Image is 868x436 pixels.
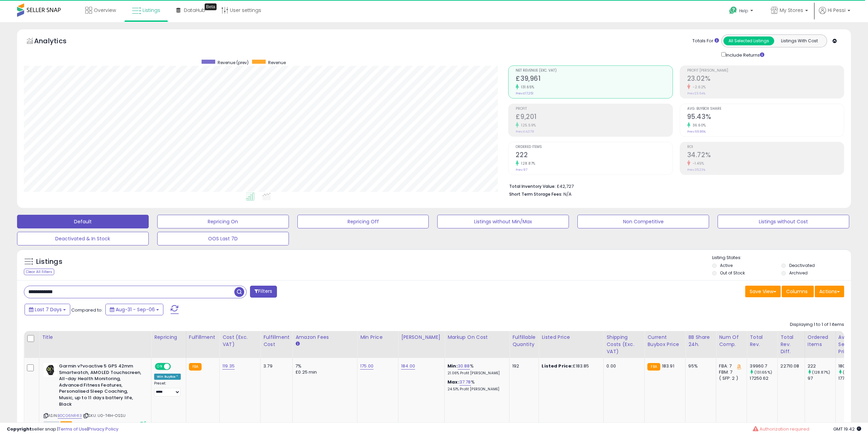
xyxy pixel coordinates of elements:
span: Hi Pessi [828,7,845,14]
small: (1.21%) [843,370,855,375]
button: Actions [815,286,844,297]
button: Deactivated & In Stock [17,232,149,245]
div: £183.85 [542,363,598,369]
a: Hi Pessi [819,7,850,22]
button: Non Competitive [577,215,709,228]
b: Garmin v?voactive 5 GPS 42mm Smartwatch, AMOLED Touchscreen, All-day Health Monitoring, Advanced ... [59,363,142,409]
div: BB Share 24h. [688,334,713,348]
h2: £39,961 [516,75,672,84]
button: Listings without Min/Max [437,215,569,228]
div: Avg Selling Price [838,334,863,355]
button: Repricing Off [297,215,429,228]
a: 175.00 [360,363,373,370]
small: 36.60% [690,123,706,128]
span: 183.91 [662,363,674,369]
span: Profit [516,107,672,111]
span: Columns [786,288,808,295]
th: The percentage added to the cost of goods (COGS) that forms the calculator for Min & Max prices. [445,331,510,358]
a: 37.78 [459,379,471,386]
span: N/A [563,191,572,197]
a: Terms of Use [58,426,87,432]
a: Help [724,1,760,22]
p: 21.06% Profit [PERSON_NAME] [447,371,504,376]
h2: 34.72% [687,151,844,160]
a: 30.88 [458,363,470,370]
div: Fulfillment [189,334,217,341]
p: 24.51% Profit [PERSON_NAME] [447,387,504,392]
span: 2025-09-14 19:42 GMT [833,426,861,432]
div: 17250.62 [750,375,777,381]
span: Compared to: [71,307,103,313]
strong: Copyright [7,426,32,432]
div: % [447,379,504,392]
img: 41eAm6BFPnL._SL40_.jpg [44,363,57,377]
h5: Analytics [34,36,80,47]
div: Include Returns [716,51,773,59]
div: FBM: 7 [719,369,741,375]
small: 128.87% [519,161,535,166]
span: Ordered Items [516,145,672,149]
div: 95% [688,363,711,369]
small: Amazon Fees. [295,341,299,347]
span: Help [739,8,748,14]
div: Total Rev. Diff. [780,334,801,355]
button: Filters [250,286,277,298]
label: Active [720,262,733,268]
span: Profit [PERSON_NAME] [687,69,844,73]
div: 192 [512,363,533,369]
i: Get Help [729,6,737,15]
small: -2.62% [690,85,706,90]
span: Authorization required [760,426,809,432]
h2: 23.02% [687,75,844,84]
small: (131.65%) [754,370,772,375]
span: DataHub [184,7,205,14]
span: Last 7 Days [35,306,62,313]
h2: 95.43% [687,113,844,122]
button: All Selected Listings [723,36,774,45]
div: £0.25 min [295,369,352,375]
span: FBA [60,421,72,427]
div: [PERSON_NAME] [401,334,442,341]
div: Markup on Cost [447,334,506,341]
small: Prev: 35.23% [687,168,705,172]
div: Fulfillable Quantity [512,334,536,348]
span: ON [156,364,164,370]
div: 177.84 [838,375,866,381]
button: Columns [782,286,814,297]
small: FBA [647,363,660,371]
small: Prev: £17,251 [516,91,533,95]
small: FBA [189,363,202,371]
div: Displaying 1 to 1 of 1 items [790,321,844,328]
p: Listing States: [712,255,851,261]
span: Avg. Buybox Share [687,107,844,111]
small: Prev: 97 [516,168,527,172]
div: Win BuyBox * [154,374,181,380]
div: Title [42,334,148,341]
small: 131.65% [519,85,534,90]
button: Listings With Cost [774,36,825,45]
span: Net Revenue (Exc. VAT) [516,69,672,73]
span: All listings currently available for purchase on Amazon [44,421,59,427]
div: Min Price [360,334,395,341]
span: | SKU: U0-T41H-OSSU [83,413,126,418]
div: 7% [295,363,352,369]
div: Current Buybox Price [647,334,682,348]
h5: Listings [36,257,62,267]
button: Default [17,215,149,228]
small: Prev: 69.86% [687,130,706,134]
label: Out of Stock [720,270,745,276]
small: Prev: £4,079 [516,130,534,134]
button: Repricing On [157,215,289,228]
div: Ordered Items [808,334,833,348]
a: Privacy Policy [88,426,118,432]
div: Repricing [154,334,183,341]
div: Total Rev. [750,334,775,348]
h2: £9,201 [516,113,672,122]
div: Listed Price [542,334,601,341]
label: Archived [789,270,808,276]
div: seller snap | | [7,426,118,433]
div: ( SFP: 2 ) [719,375,741,381]
button: Save View [745,286,781,297]
small: (128.87%) [812,370,830,375]
small: -1.45% [690,161,704,166]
